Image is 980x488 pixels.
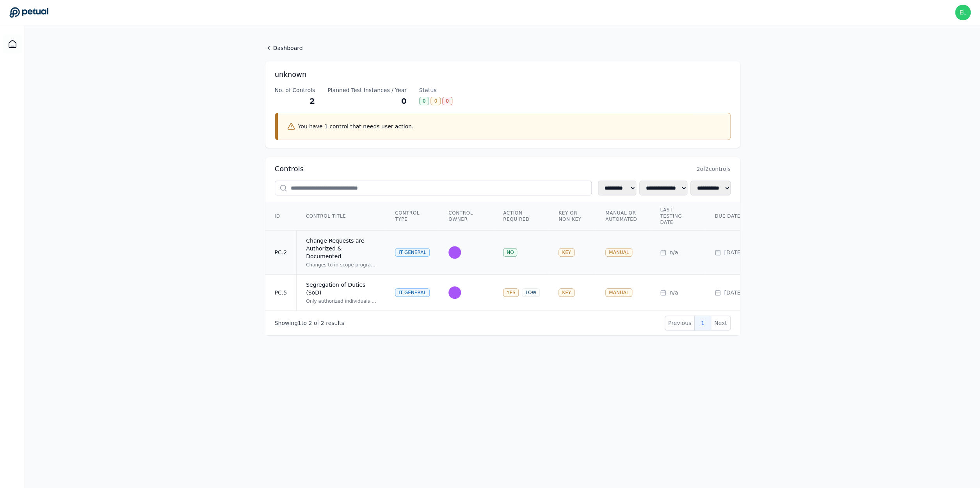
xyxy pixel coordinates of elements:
div: LOW [522,288,540,297]
th: Action Required [494,202,549,231]
div: NO [503,248,517,257]
th: Key or Non Key [549,202,596,231]
span: 1 [298,320,301,326]
th: Control Type [386,202,439,231]
div: KEY [558,248,574,257]
div: Only authorized individuals can migrate code changes into production. Code or configuration chang... [306,298,376,304]
div: YES [503,288,519,297]
div: MANUAL [605,288,632,297]
div: 0 [430,97,441,105]
div: [DATE] [715,289,743,296]
div: Planned Test Instances / Year [327,86,407,94]
a: Dashboard [265,44,740,52]
span: Control Title [306,213,346,219]
span: 2 [308,320,312,326]
div: IT General [395,288,430,297]
h2: Controls [275,163,304,174]
td: PC.2 [265,231,297,275]
h1: unknown [275,69,731,80]
span: 2 [321,320,324,326]
div: Change Requests are Authorized & Documented [306,237,376,260]
div: 0 [419,97,429,105]
span: 2 of 2 controls [696,165,730,173]
div: 2 [275,96,315,106]
div: IT General [395,248,430,257]
p: You have 1 control that needs user action. [298,122,414,130]
td: PC.5 [265,275,297,311]
div: [DATE] [715,248,743,256]
img: eliot+upstart@petual.ai [955,5,971,20]
button: Next [711,316,731,330]
div: Changes to in-scope programs, data, code, configurations and key reports are authorized and docum... [306,262,376,268]
div: 0 [442,97,452,105]
button: Previous [665,316,695,330]
th: Last Testing Date [651,202,705,231]
a: Go to Dashboard [9,7,48,18]
th: Manual or Automated [596,202,651,231]
div: KEY [558,288,574,297]
button: 1 [694,316,711,330]
div: n/a [660,289,696,296]
div: n/a [660,248,696,256]
div: No. of Controls [275,86,315,94]
div: Status [419,86,452,94]
a: Dashboard [3,35,22,53]
nav: Pagination [665,316,731,330]
div: 0 [327,96,407,106]
th: Control Owner [439,202,494,231]
th: Due Date [705,202,752,231]
span: ID [275,213,280,219]
div: Segregation of Duties (SoD) [306,281,376,296]
p: Showing to of results [275,319,344,327]
div: MANUAL [605,248,632,257]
